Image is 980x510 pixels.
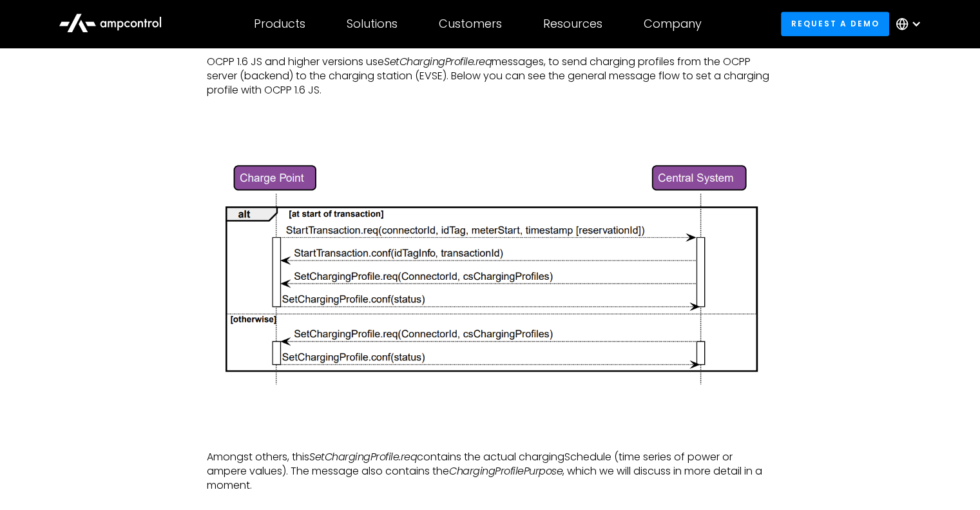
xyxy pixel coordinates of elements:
[781,12,889,35] a: Request a demo
[347,17,398,31] div: Solutions
[644,17,702,31] div: Company
[207,450,773,493] p: Amongst others, this contains the actual chargingSchedule (time series of power or ampere values)...
[207,159,773,389] img: message flow charging profile with OCPP 1.6 JS - Ampcontrol
[207,425,773,439] p: ‍
[543,17,602,31] div: Resources
[439,17,502,31] div: Customers
[254,17,305,31] div: Products
[449,464,562,478] em: ChargingProfilePurpose
[207,55,773,98] p: OCPP 1.6 JS and higher versions use messages, to send charging profiles from the OCPP server (bac...
[207,108,773,123] p: ‍
[309,449,417,464] em: SetChargingProfile.req
[384,54,492,69] em: SetChargingProfile.req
